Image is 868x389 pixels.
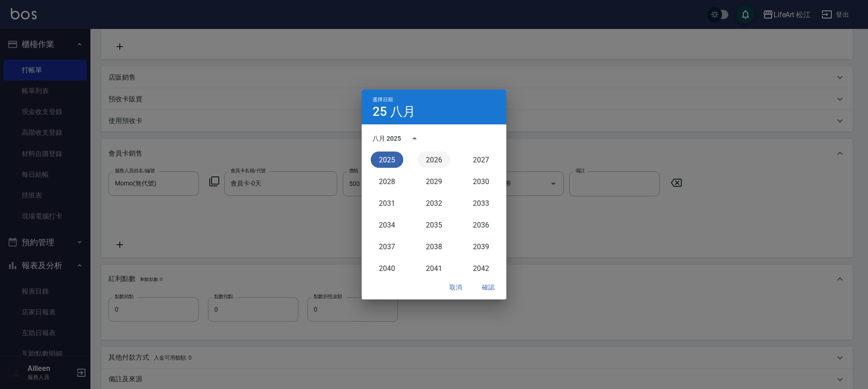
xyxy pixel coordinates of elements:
button: 2034 [371,217,403,233]
button: 2037 [371,238,403,255]
button: 2042 [465,260,497,276]
button: 2036 [465,217,497,233]
button: 確認 [474,279,503,296]
span: 選擇日期 [373,97,393,103]
button: 取消 [441,279,470,296]
button: 2026 [418,152,450,168]
button: 2041 [418,260,450,276]
button: 2029 [418,173,450,190]
button: year view is open, switch to calendar view [404,128,425,149]
button: 2033 [465,195,497,211]
h4: 25 八月 [373,106,415,117]
button: 2027 [465,152,497,168]
button: 2031 [371,195,403,211]
button: 2035 [418,217,450,233]
button: 2039 [465,238,497,255]
button: 2040 [371,260,403,276]
button: 2028 [371,173,403,190]
button: 2030 [465,173,497,190]
button: 2025 [371,152,403,168]
button: 2032 [418,195,450,211]
button: 2038 [418,238,450,255]
div: 八月 2025 [373,134,401,143]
